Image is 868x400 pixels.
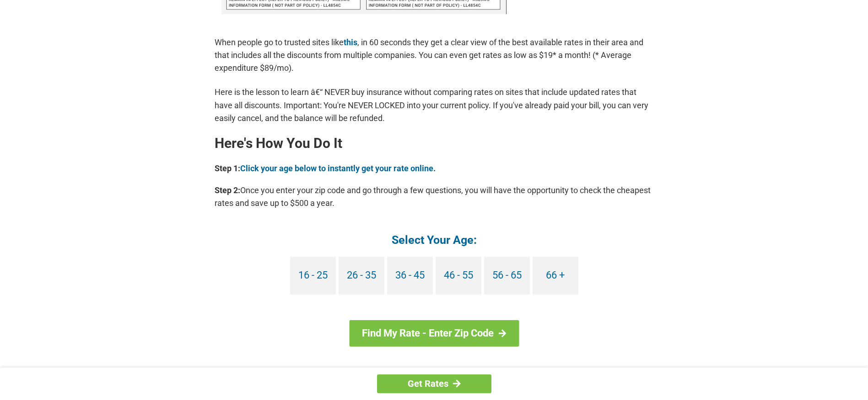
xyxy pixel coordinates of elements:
p: Once you enter your zip code and go through a few questions, you will have the opportunity to che... [215,184,654,210]
a: this [344,37,357,47]
h2: Here's How You Do It [215,136,654,151]
a: 26 - 35 [339,257,384,295]
h4: Select Your Age: [215,232,654,247]
a: Find My Rate - Enter Zip Code [349,320,519,347]
a: 16 - 25 [290,257,336,295]
a: 46 - 55 [436,257,481,295]
b: Step 1: [215,163,240,173]
p: When people go to trusted sites like , in 60 seconds they get a clear view of the best available ... [215,36,654,74]
a: 56 - 65 [484,257,530,295]
a: Get Rates [377,374,491,393]
a: 36 - 45 [387,257,433,295]
a: 66 + [533,257,578,295]
p: Here is the lesson to learn â€“ NEVER buy insurance without comparing rates on sites that include... [215,86,654,124]
a: Click your age below to instantly get your rate online. [240,163,436,173]
b: Step 2: [215,185,240,195]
